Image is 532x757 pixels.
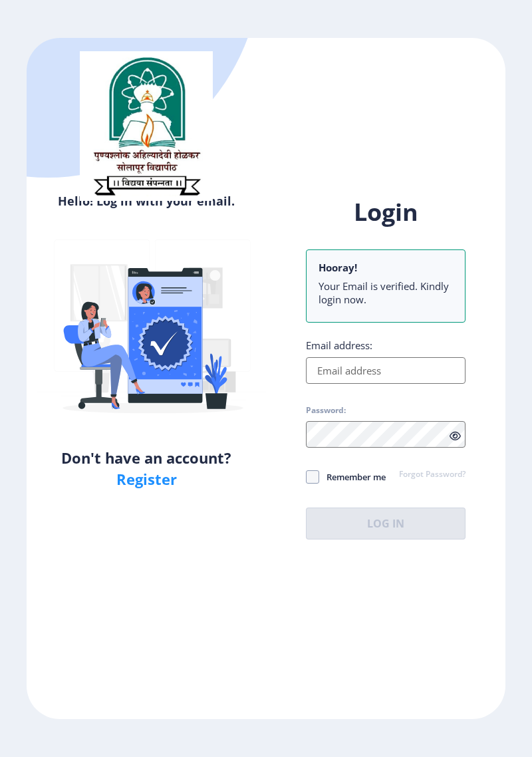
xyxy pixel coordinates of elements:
li: Your Email is verified. Kindly login now. [319,279,453,306]
img: sulogo.png [80,51,213,202]
b: Hooray! [319,261,357,274]
h5: Don't have an account? [37,447,256,490]
input: Email address [306,357,465,384]
a: Register [116,469,177,489]
span: Remember me [319,469,386,485]
button: Log In [306,508,465,539]
a: Forgot Password? [399,469,465,481]
label: Email address: [306,339,372,352]
h6: Hello! Log in with your email. [37,193,256,209]
h1: Login [306,196,465,228]
img: Verified-rafiki.svg [37,214,269,447]
label: Password: [306,405,346,416]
